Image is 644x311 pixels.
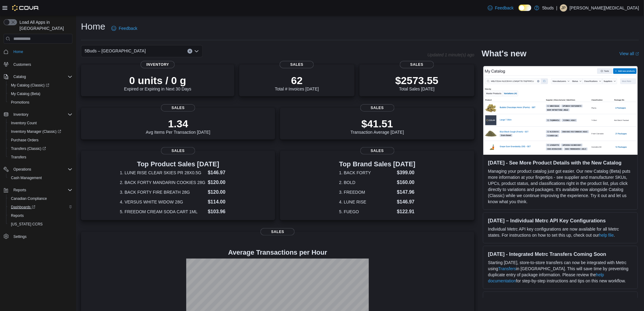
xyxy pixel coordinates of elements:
[9,82,72,89] span: My Catalog (Classic)
[1,186,75,194] button: Reports
[6,203,75,211] a: Dashboards
[560,4,567,12] div: Jackie Parkinson
[11,205,35,210] span: Dashboards
[6,174,75,182] button: Cash Management
[119,25,137,31] span: Feedback
[275,74,319,87] p: 62
[11,186,72,194] span: Reports
[1,232,75,241] button: Settings
[6,81,75,90] a: My Catalog (Classic)
[13,188,26,193] span: Reports
[1,110,75,119] button: Inventory
[11,213,24,218] span: Reports
[11,73,72,80] span: Catalog
[488,297,633,303] h3: [DATE] - Old Hub End Date
[6,136,75,144] button: Purchase Orders
[9,136,72,144] span: Purchase Orders
[9,174,44,182] a: Cash Management
[599,233,614,238] a: help file
[6,153,75,161] button: Transfers
[9,203,72,211] span: Dashboards
[194,49,199,54] button: Open list of options
[339,179,394,186] dt: 2. BOLD
[395,74,439,91] div: Total Sales [DATE]
[570,4,639,12] p: [PERSON_NAME][MEDICAL_DATA]
[498,266,516,271] a: Transfers
[488,272,604,283] a: help documentation
[9,145,48,152] a: Transfers (Classic)
[120,189,205,195] dt: 3. BACK FORTY FIRE BREATH 28G
[495,5,514,11] span: Feedback
[208,198,236,206] dd: $114.00
[13,49,23,54] span: Home
[9,221,72,228] span: Washington CCRS
[6,127,75,136] a: Inventory Manager (Classic)
[360,147,394,154] span: Sales
[9,212,26,219] a: Reports
[261,228,295,235] span: Sales
[11,222,43,227] span: [US_STATE] CCRS
[339,209,394,215] dt: 5. FUEGO
[9,128,64,135] a: Inventory Manager (Classic)
[208,169,236,176] dd: $146.97
[9,99,72,106] span: Promotions
[11,175,42,180] span: Cash Management
[86,249,470,256] h4: Average Transactions per Hour
[120,170,205,176] dt: 1. LUNE RISE CLEAR SKIES PR 28X0.5G
[400,61,434,68] span: Sales
[9,145,72,152] span: Transfers (Classic)
[4,45,72,257] nav: Complex example
[6,144,75,153] a: Transfers (Classic)
[395,74,439,87] p: $2573.55
[488,160,633,166] h3: [DATE] - See More Product Details with the New Catalog
[397,208,415,215] dd: $122.91
[11,73,28,80] button: Catalog
[11,166,72,173] span: Operations
[275,74,319,91] div: Total # Invoices [DATE]
[339,199,394,205] dt: 4. LUNE RISE
[488,260,633,284] p: Starting [DATE], store-to-store transfers can now be integrated with Metrc using in [GEOGRAPHIC_D...
[9,195,72,202] span: Canadian Compliance
[187,49,192,54] button: Clear input
[146,118,210,130] p: 1.34
[9,174,72,182] span: Cash Management
[542,4,554,12] p: 5buds
[11,166,34,173] button: Operations
[120,209,205,215] dt: 5. FREEDOM CREAM SODA CART 1ML
[11,129,61,134] span: Inventory Manager (Classic)
[360,104,394,111] span: Sales
[6,194,75,203] button: Canadian Compliance
[6,90,75,98] button: My Catalog (Beta)
[11,138,39,143] span: Purchase Orders
[124,74,191,91] div: Expired or Expiring in Next 30 Days
[141,61,175,68] span: Inventory
[208,189,236,196] dd: $120.00
[339,170,394,176] dt: 1. BACK FORTY
[397,189,415,196] dd: $147.96
[9,203,38,211] a: Dashboards
[351,118,404,130] p: $41.51
[11,111,31,118] button: Inventory
[109,22,140,34] a: Feedback
[9,82,52,89] a: My Catalog (Classic)
[556,4,558,12] p: |
[11,155,26,160] span: Transfers
[9,154,29,161] a: Transfers
[9,212,72,219] span: Reports
[339,161,415,168] h3: Top Brand Sales [DATE]
[1,60,75,69] button: Customers
[12,5,39,11] img: Cova
[397,169,415,176] dd: $399.00
[562,4,566,12] span: JP
[9,154,72,161] span: Transfers
[120,179,205,186] dt: 2. BACK FORTY MANDARIN COOKIES 28G
[1,47,75,56] button: Home
[17,19,72,31] span: Load All Apps in [GEOGRAPHIC_DATA]
[519,5,531,11] input: Dark Mode
[13,62,31,67] span: Customers
[488,226,633,238] p: Individual Metrc API key configurations are now available for all Metrc states. For instructions ...
[208,179,236,186] dd: $120.00
[9,221,45,228] a: [US_STATE] CCRS
[6,98,75,107] button: Promotions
